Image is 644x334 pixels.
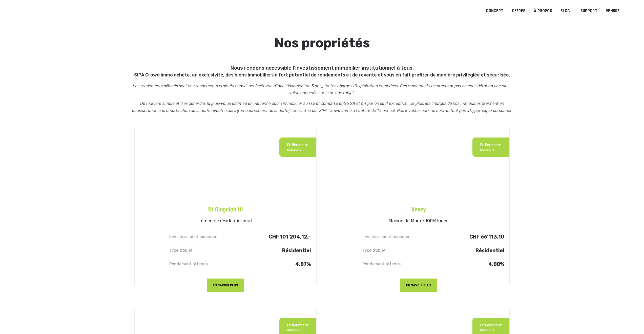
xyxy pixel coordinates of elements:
p: CHF 66’113.10 [433,234,504,239]
a: SUPPORT [577,5,601,17]
img: invest_min [140,230,153,244]
nav: Menu principal [486,5,636,17]
a: Blog [557,5,573,17]
p: Entièrement souscrit [480,143,502,152]
a: Passer à [627,6,638,16]
img: Logo [8,6,47,18]
img: rendement [333,257,347,271]
p: Rendement attendu [168,262,240,266]
img: type [140,244,153,257]
p: Investissement minimum [168,234,240,239]
em: De manière simple et très générale, la plus-value estimée en moyenne pour l’immobilier suisse et ... [132,101,512,113]
button: EN SAVOIR PLUS [400,279,437,292]
p: Rendement attendu [361,262,433,266]
p: Type d'objet [361,248,433,253]
em: Les rendements affichés sont des rendements projetés annuel net (scénario d’investissement de 5 a... [133,84,511,95]
h5: Immeuble résidentiel neuf [135,214,316,230]
h5: Nous rendons accessible l’investissement immobilier institutionnel à tous. [132,63,512,79]
p: SIPA Crowd Immo achète, en exclusivité, des biens immobiliers à fort potentiel de rendements et d... [132,71,512,79]
a: EN SAVOIR PLUS [207,274,244,280]
p: Résidentiel [433,248,504,253]
a: Concept [483,5,507,17]
h1: Nos propriétés [132,36,512,62]
a: EN SAVOIR PLUS [400,274,437,280]
img: rendement [140,257,153,271]
img: type [333,244,347,257]
img: Français [630,10,635,13]
img: invest_min [333,230,347,244]
p: 4.88% [433,262,504,266]
a: VENDRE [603,5,623,17]
p: Résidentiel [240,248,311,253]
a: Vevey [328,201,510,214]
h5: Maison de Maître 100% louée [328,214,510,230]
button: EN SAVOIR PLUS [207,279,244,292]
a: St Gingolph III [135,201,316,214]
p: Type d'objet [168,248,240,253]
p: CHF 101'204,12.- [240,234,311,239]
p: Entièrement souscrit [480,323,502,332]
p: Entièrement souscrit [287,143,309,152]
img: st-gin-iii [135,129,316,201]
p: Investissement minimum [361,234,433,239]
p: Entièrement souscrit [287,323,309,332]
a: À PROPOS [530,5,555,17]
p: 4.87% [240,262,311,266]
a: OFFRES [508,5,529,17]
